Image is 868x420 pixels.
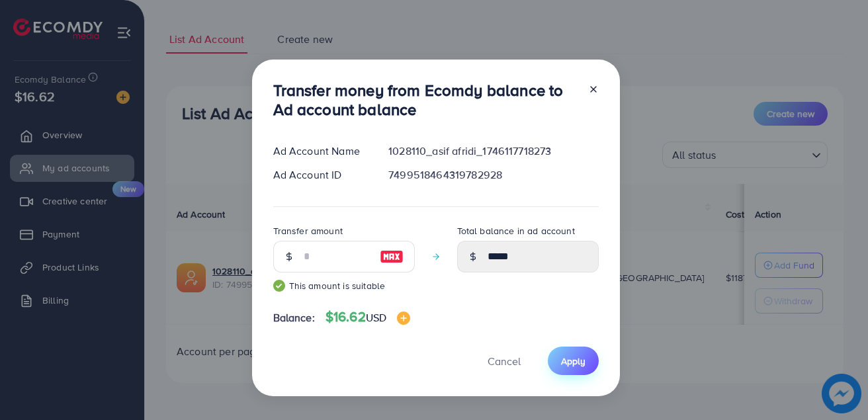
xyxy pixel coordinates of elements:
div: Ad Account Name [263,144,378,159]
span: Balance: [273,310,315,325]
h4: $16.62 [325,309,410,325]
div: 7499518464319782928 [378,167,609,183]
span: Apply [561,355,586,368]
small: This amount is suitable [273,279,415,292]
div: 1028110_asif afridi_1746117718273 [378,144,609,159]
label: Transfer amount [273,224,343,237]
img: image [397,312,410,325]
img: guide [273,280,285,292]
span: USD [366,310,386,325]
button: Apply [548,347,599,375]
button: Cancel [471,347,537,375]
label: Total balance in ad account [457,224,575,237]
div: Ad Account ID [263,167,378,183]
h3: Transfer money from Ecomdy balance to Ad account balance [273,81,578,119]
span: Cancel [488,354,521,368]
img: image [380,249,404,265]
